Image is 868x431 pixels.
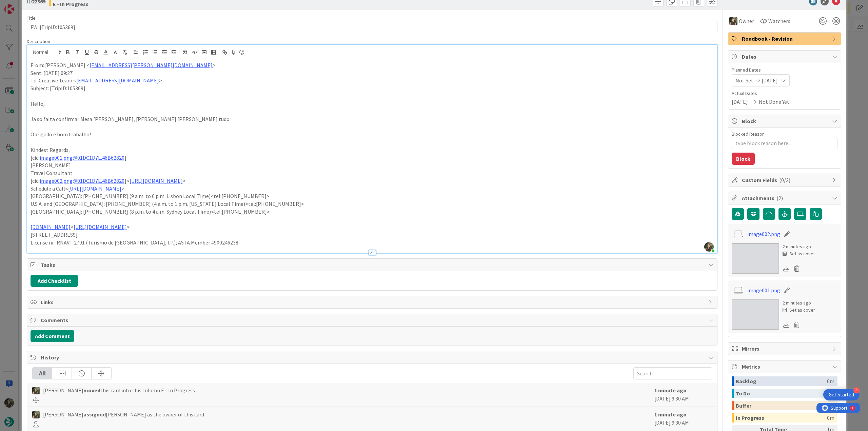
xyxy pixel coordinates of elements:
[35,3,37,8] div: 1
[31,61,714,69] p: From: [PERSON_NAME] < >
[853,387,860,393] div: 4
[31,208,714,216] p: [GEOGRAPHIC_DATA]: [PHONE_NUMBER] (8 p.m. to 4 a.m. Sydney Local Time)<tel:[PHONE_NUMBER]>
[31,131,714,138] p: Obrigado e bom trabalho!
[742,176,829,184] span: Custom Fields
[783,243,815,250] div: 2 minutes ago
[783,320,790,329] div: Download
[729,17,737,25] img: IG
[732,98,748,106] span: [DATE]
[735,76,753,84] span: Not Set
[654,387,687,394] b: 1 minute ago
[68,185,121,192] a: [URL][DOMAIN_NAME]
[32,387,40,394] img: IG
[31,115,714,123] p: Ja so falta confirmar Mesa [PERSON_NAME], [PERSON_NAME] [PERSON_NAME] tudo.
[31,100,714,108] p: Hello,
[742,345,829,353] span: Mirrors
[41,261,705,269] span: Tasks
[41,298,705,306] span: Links
[31,146,714,154] p: Kindest Regards,
[41,316,705,324] span: Comments
[742,53,829,61] span: Dates
[732,131,765,137] label: Blocked Reason
[90,62,213,68] a: [EMAIL_ADDRESS][PERSON_NAME][DOMAIN_NAME]
[783,264,790,273] div: Download
[736,389,827,398] div: To Do
[31,275,78,287] button: Add Checklist
[736,401,827,410] div: Buffer
[31,77,714,84] p: To: Creative Team < >
[31,239,714,247] p: License nr.: RNAVT 2791 (Turismo de [GEOGRAPHIC_DATA], I.P.); ASTA Member #900246238
[783,299,815,307] div: 2 minutes ago
[829,391,854,398] div: Get Started
[27,21,717,33] input: type card name here...
[40,154,124,161] a: image001.png@01DC1D7E.46B62820
[32,411,40,418] img: IG
[53,1,88,7] b: E - In Progress
[827,376,834,386] div: 0m
[742,194,829,202] span: Attachments
[704,242,714,252] img: 0riiWcpNYxeD57xbJhM7U3fMlmnERAK7.webp
[823,389,860,400] div: Open Get Started checklist, remaining modules: 4
[83,411,106,418] b: assigned
[31,231,714,239] p: [STREET_ADDRESS]
[74,223,127,230] a: [URL][DOMAIN_NAME]
[31,177,714,185] p: [cid: ]< >
[633,367,712,379] input: Search...
[41,353,705,361] span: History
[776,195,783,201] span: ( 2 )
[747,286,780,294] a: image001.png
[31,69,714,77] p: Sent: [DATE] 09:27
[732,90,837,97] span: Actual Dates
[783,307,815,314] div: Set as cover
[76,77,159,84] a: [EMAIL_ADDRESS][DOMAIN_NAME]
[31,161,714,169] p: [PERSON_NAME]
[742,35,829,43] span: Roadbook - Revision
[736,413,827,423] div: In Progress
[827,389,834,398] div: 1m
[31,84,714,92] p: Subject: [TripID:105369]
[27,38,50,44] span: Description
[27,15,36,21] label: Title
[40,177,124,184] a: image002.png@01DC1D7E.46B62820
[732,66,837,74] span: Planned Dates
[43,410,204,418] span: [PERSON_NAME] [PERSON_NAME] as the owner of this card
[31,192,714,200] p: [GEOGRAPHIC_DATA]: [PHONE_NUMBER] (9 a.m. to 6 p.m. Lisbon Local Time)<tel:[PHONE_NUMBER]>
[31,223,71,230] a: [DOMAIN_NAME]
[31,200,714,208] p: U.S.A. and [GEOGRAPHIC_DATA]: [PHONE_NUMBER] (4 a.m. to 1 p.m. [US_STATE] Local Time)<tel:[PHONE_...
[130,177,183,184] a: [URL][DOMAIN_NAME]
[742,363,829,371] span: Metrics
[736,376,827,386] div: Backlog
[732,153,755,165] button: Block
[31,154,714,162] p: [cid: ]
[654,386,712,403] div: [DATE] 9:30 AM
[31,169,714,177] p: Travel Consultant
[654,411,687,418] b: 1 minute ago
[83,387,100,394] b: moved
[783,250,815,257] div: Set as cover
[747,230,780,238] a: image002.png
[739,17,754,25] span: Owner
[654,410,712,427] div: [DATE] 9:30 AM
[31,185,714,193] p: Schedule a Call< >
[762,76,778,84] span: [DATE]
[779,177,790,183] span: ( 0/3 )
[43,386,195,394] span: [PERSON_NAME] this card into this column E - In Progress
[14,1,31,9] span: Support
[31,330,74,342] button: Add Comment
[768,17,790,25] span: Watchers
[827,413,834,423] div: 0m
[759,98,789,106] span: Not Done Yet
[31,223,714,231] p: < >
[742,117,829,125] span: Block
[33,368,52,379] div: All
[827,401,834,410] div: 0m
